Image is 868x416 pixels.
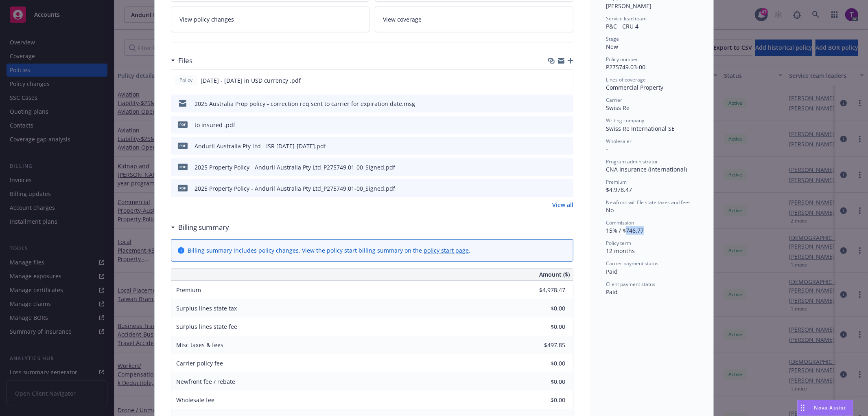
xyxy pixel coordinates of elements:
[606,15,647,22] span: Service lead team
[176,396,214,404] span: Wholesale fee
[552,200,573,209] a: View all
[606,56,638,63] span: Policy number
[606,247,635,255] span: 12 months
[539,270,570,279] span: Amount ($)
[176,341,223,349] span: Misc taxes & fees
[606,2,652,10] span: [PERSON_NAME]
[606,125,675,132] span: Swiss Re International SE
[550,142,556,150] button: download file
[517,284,570,296] input: 0.00
[517,394,570,406] input: 0.00
[606,281,655,288] span: Client payment status
[195,121,235,129] div: to insured .pdf
[606,227,644,234] span: 15% / $746.77
[517,376,570,388] input: 0.00
[606,76,646,83] span: Lines of coverage
[606,138,632,145] span: Wholesaler
[563,121,570,129] button: preview file
[424,247,469,254] a: policy start page
[383,15,422,24] span: View coverage
[517,339,570,351] input: 0.00
[517,321,570,333] input: 0.00
[606,22,638,30] span: P&C - CRU 4
[606,97,622,103] span: Carrier
[606,84,663,91] span: Commercial Property
[375,7,574,32] a: View coverage
[606,43,618,51] span: New
[178,77,194,84] span: Policy
[178,185,188,191] span: pdf
[178,164,188,170] span: pdf
[606,178,627,185] span: Premium
[606,288,618,296] span: Paid
[178,55,192,66] h3: Files
[195,99,415,108] div: 2025 Australia Prop policy - correction req sent to carrier for expiration date.msg
[606,219,634,226] span: Commission
[606,35,619,42] span: Stage
[517,302,570,315] input: 0.00
[195,163,395,172] div: 2025 Property Policy - Anduril Australia Pty Ltd_P275749.01-00_Signed.pdf
[797,400,853,416] button: Nova Assist
[798,400,808,416] div: Drag to move
[606,260,658,267] span: Carrier payment status
[606,268,618,275] span: Paid
[550,184,556,193] button: download file
[606,117,644,124] span: Writing company
[179,15,234,24] span: View policy changes
[549,76,556,85] button: download file
[550,121,556,129] button: download file
[562,76,570,85] button: preview file
[606,158,658,165] span: Program administrator
[171,222,229,233] div: Billing summary
[606,63,645,71] span: P275749.03-00
[195,184,395,193] div: 2025 Property Policy - Anduril Australia Pty Ltd_P275749.01-00_Signed.pdf
[176,378,235,385] span: Newfront fee / rebate
[171,7,370,32] a: View policy changes
[176,286,201,294] span: Premium
[606,145,608,153] span: -
[606,165,687,173] span: CNA Insurance (International)
[201,76,301,85] span: [DATE] - [DATE] in USD currency .pdf
[814,404,846,411] span: Nova Assist
[176,323,237,330] span: Surplus lines state fee
[606,104,630,112] span: Swiss Re
[178,143,188,149] span: pdf
[550,163,556,172] button: download file
[178,222,229,233] h3: Billing summary
[563,142,570,150] button: preview file
[563,99,570,108] button: preview file
[563,184,570,193] button: preview file
[178,121,188,128] span: pdf
[171,55,192,66] div: Files
[176,304,237,312] span: Surplus lines state tax
[563,163,570,172] button: preview file
[517,357,570,370] input: 0.00
[176,359,223,367] span: Carrier policy fee
[606,186,632,194] span: $4,978.47
[606,199,691,206] span: Newfront will file state taxes and fees
[550,99,556,108] button: download file
[606,240,631,247] span: Policy term
[195,142,326,150] div: Anduril Australia Pty Ltd - ISR [DATE]-[DATE].pdf
[188,246,470,255] div: Billing summary includes policy changes. View the policy start billing summary on the .
[606,206,614,214] span: No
